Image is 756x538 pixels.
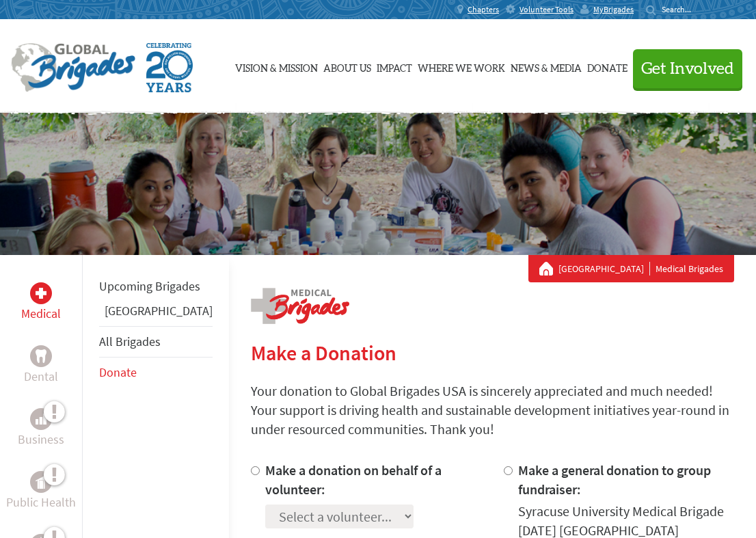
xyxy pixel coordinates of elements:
[99,334,161,349] a: All Brigades
[235,32,318,100] a: Vision & Mission
[539,262,723,275] div: Medical Brigades
[21,304,61,323] p: Medical
[30,345,52,367] div: Dental
[641,61,734,77] span: Get Involved
[30,282,52,304] div: Medical
[251,381,734,439] p: Your donation to Global Brigades USA is sincerely appreciated and much needed! Your support is dr...
[105,303,213,319] a: [GEOGRAPHIC_DATA]
[21,282,61,323] a: MedicalMedical
[36,349,46,362] img: Dental
[24,345,58,386] a: DentalDental
[519,4,573,15] span: Volunteer Tools
[633,49,742,88] button: Get Involved
[251,288,349,324] img: logo-medical.png
[6,493,76,512] p: Public Health
[593,4,634,15] span: MyBrigades
[30,408,52,430] div: Business
[36,414,46,425] img: Business
[265,461,442,498] label: Make a donation on behalf of a volunteer:
[6,471,76,512] a: Public HealthPublic Health
[11,43,135,92] img: Global Brigades Logo
[587,32,627,100] a: Donate
[323,32,371,100] a: About Us
[558,262,650,275] a: [GEOGRAPHIC_DATA]
[36,475,46,489] img: Public Health
[99,301,213,326] li: Panama
[99,358,213,388] li: Donate
[468,4,499,15] span: Chapters
[30,471,52,493] div: Public Health
[18,408,64,449] a: BusinessBusiness
[24,367,58,386] p: Dental
[99,326,213,358] li: All Brigades
[511,32,582,100] a: News & Media
[377,32,412,100] a: Impact
[99,271,213,301] li: Upcoming Brigades
[662,4,701,14] input: Search...
[18,430,64,449] p: Business
[99,364,137,380] a: Donate
[99,278,200,294] a: Upcoming Brigades
[418,32,505,100] a: Where We Work
[251,340,734,365] h2: Make a Donation
[36,288,46,299] img: Medical
[146,43,193,92] img: Global Brigades Celebrating 20 Years
[518,461,711,498] label: Make a general donation to group fundraiser:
